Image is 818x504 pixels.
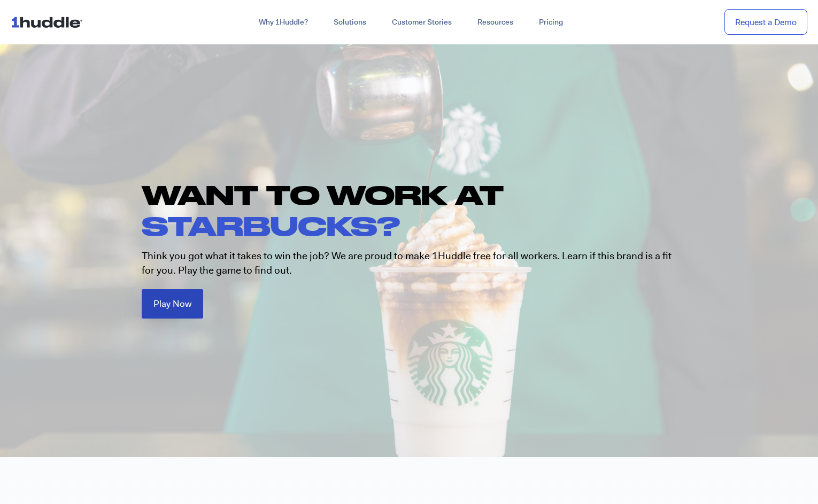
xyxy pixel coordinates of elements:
[153,299,191,308] span: Play Now
[379,13,465,32] a: Customer Stories
[142,249,676,277] p: Think you got what it takes to win the job? We are proud to make 1Huddle free for all workers. Le...
[11,12,87,32] img: ...
[142,210,400,241] span: STARBUCKS?
[321,13,379,32] a: Solutions
[465,13,526,32] a: Resources
[142,289,203,319] a: Play Now
[526,13,576,32] a: Pricing
[724,9,807,35] a: Request a Demo
[142,180,687,241] h1: WANT TO WORK AT
[246,13,321,32] a: Why 1Huddle?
